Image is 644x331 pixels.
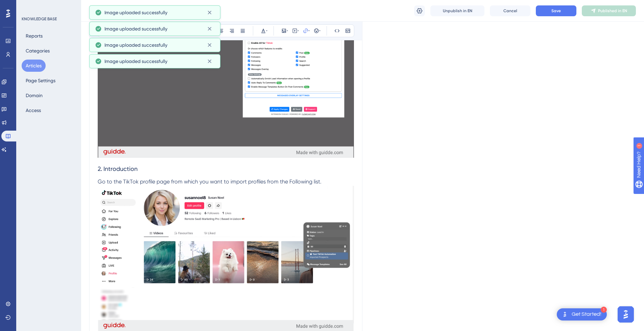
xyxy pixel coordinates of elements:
[561,310,569,318] img: launcher-image-alternative-text
[22,60,46,72] button: Articles
[598,8,627,14] span: Published in EN
[104,57,167,65] span: Image uploaded successfully
[22,45,54,57] button: Categories
[22,30,47,42] button: Reports
[22,104,45,116] button: Access
[16,2,42,10] span: Need Help?
[582,5,636,16] button: Published in EN
[490,5,530,16] button: Cancel
[430,5,484,16] button: Unpublish in EN
[104,41,167,49] span: Image uploaded successfully
[536,5,576,16] button: Save
[551,8,561,14] span: Save
[104,8,167,17] span: Image uploaded successfully
[22,74,59,87] button: Page Settings
[47,3,49,9] div: 1
[557,308,607,321] div: Open Get Started! checklist, remaining modules: 1
[616,304,636,325] iframe: UserGuiding AI Assistant Launcher
[98,178,321,185] span: Go to the TikTok profile page from which you want to import profiles from the Following list.
[601,307,607,313] div: 1
[22,16,57,22] div: KNOWLEDGE BASE
[22,89,47,102] button: Domain
[443,8,472,14] span: Unpublish in EN
[98,165,138,172] span: 2. Introduction
[104,25,167,33] span: Image uploaded successfully
[572,311,601,318] div: Get Started!
[503,8,517,14] span: Cancel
